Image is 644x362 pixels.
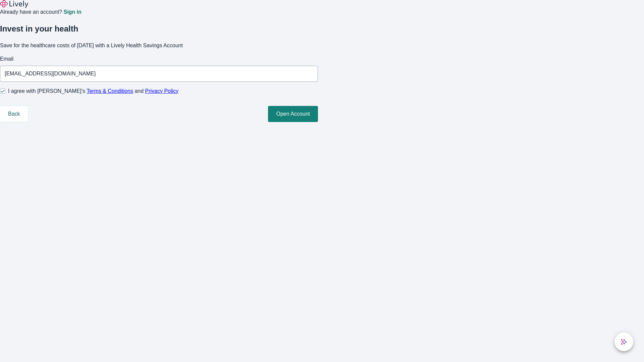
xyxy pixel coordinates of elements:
span: I agree with [PERSON_NAME]’s and [8,87,178,95]
svg: Lively AI Assistant [621,339,627,345]
a: Terms & Conditions [87,88,133,94]
a: Privacy Policy [145,88,179,94]
button: chat [614,333,633,351]
a: Sign in [63,9,81,15]
button: Open Account [268,106,318,122]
